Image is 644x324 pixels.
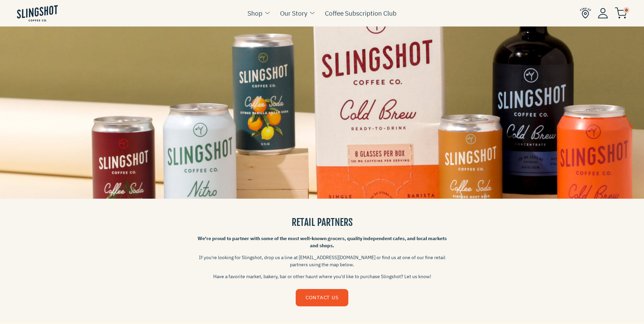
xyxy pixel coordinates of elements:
span: 0 [623,7,629,13]
a: CONTACT US [296,289,348,306]
p: If you're looking for Slingshot, drop us a line at [EMAIL_ADDRESS][DOMAIN_NAME] or find us at one... [197,254,448,268]
a: 0 [615,9,627,17]
a: Coffee Subscription Club [325,8,397,18]
h3: RETAIL PARTNERS [197,216,448,229]
a: Our Story [280,8,307,18]
p: Have a favorite market, bakery, bar or other haunt where you'd like to purchase Slingshot? Let us... [197,273,448,280]
strong: We're proud to partner with some of the most well-known grocers, quality independent cafes, and l... [198,235,447,249]
img: Account [598,8,608,18]
a: Shop [247,8,262,18]
img: cart [615,7,627,19]
img: Find Us [580,7,591,19]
